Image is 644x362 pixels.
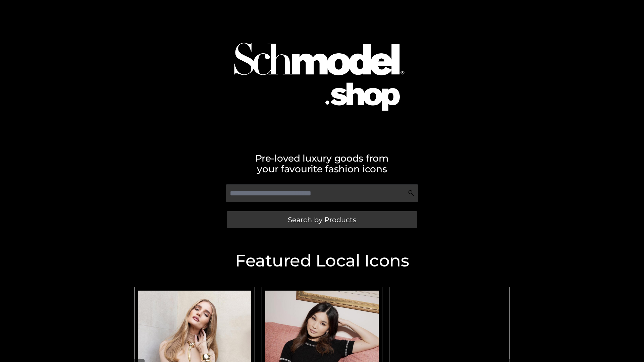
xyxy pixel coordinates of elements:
[227,211,417,228] a: Search by Products
[131,153,513,174] h2: Pre-loved luxury goods from your favourite fashion icons
[131,252,513,269] h2: Featured Local Icons​
[288,216,356,223] span: Search by Products
[408,190,415,196] img: Search Icon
